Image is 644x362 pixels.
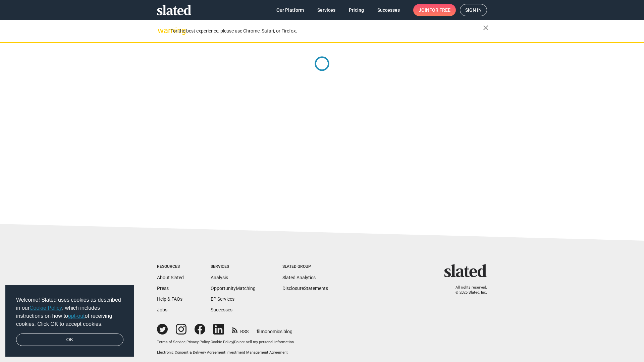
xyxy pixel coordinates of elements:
[170,26,483,36] div: For the best experience, please use Chrome, Safari, or Firefox.
[5,285,134,357] div: cookieconsent
[157,307,167,312] a: Jobs
[271,4,309,16] a: Our Platform
[282,286,328,291] a: DisclosureStatements
[211,340,233,344] a: Cookie Policy
[282,264,328,269] div: Slated Group
[343,4,369,16] a: Pricing
[257,329,265,334] span: film
[157,264,184,269] div: Resources
[157,350,225,355] a: Electronic Consent & Delivery Agreement
[317,4,335,16] span: Services
[211,275,228,280] a: Analysis
[429,4,450,16] span: for free
[16,296,123,328] span: Welcome! Slated uses cookies as described in our , which includes instructions on how to of recei...
[233,340,234,344] span: |
[419,4,450,16] span: Join
[226,350,288,355] a: Investment Management Agreement
[186,340,210,344] a: Privacy Policy
[349,4,364,16] span: Pricing
[157,296,182,302] a: Help & FAQs
[210,340,211,344] span: |
[377,4,400,16] span: Successes
[234,340,294,345] button: Do not sell my personal information
[157,286,169,291] a: Press
[276,4,304,16] span: Our Platform
[157,275,184,280] a: About Slated
[465,4,482,16] span: Sign in
[211,264,256,269] div: Services
[257,323,292,335] a: filmonomics blog
[225,350,226,355] span: |
[211,307,232,312] a: Successes
[312,4,341,16] a: Services
[158,26,166,35] mat-icon: warning
[282,275,316,280] a: Slated Analytics
[16,334,123,346] a: dismiss cookie message
[448,285,487,295] p: All rights reserved. © 2025 Slated, Inc.
[211,296,234,302] a: EP Services
[232,324,249,335] a: RSS
[30,305,62,311] a: Cookie Policy
[185,340,186,344] span: |
[68,313,85,319] a: opt-out
[372,4,405,16] a: Successes
[413,4,456,16] a: Joinfor free
[157,340,185,344] a: Terms of Service
[482,24,490,32] mat-icon: close
[460,4,487,16] a: Sign in
[211,286,256,291] a: OpportunityMatching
